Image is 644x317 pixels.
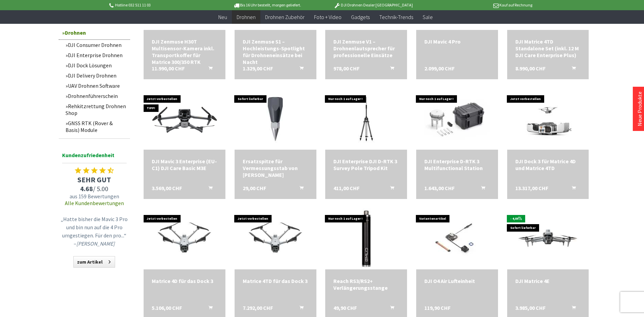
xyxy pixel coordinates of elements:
div: DJI Dock 3 für Matrice 4D und Matrice 4TD [515,158,581,171]
button: In den Warenkorb [473,185,489,194]
span: Neu [218,14,227,20]
a: Neue Produkte [636,91,643,126]
span: SEHR GUT [59,175,130,184]
span: 3.569,00 CHF [152,185,182,191]
span: / 5.00 [59,184,130,193]
span: Drohnen Zubehör [265,14,305,20]
em: [PERSON_NAME] [76,240,115,247]
img: DJI Mavic 3 Enterprise (EU-C1) DJI Care Basic M3E [144,96,225,142]
div: DJI Enterprise DJI D-RTK 3 Survey Pole Tripod Kit [333,158,399,171]
a: GNSS RTK (Rover & Basis) Module [62,118,130,135]
button: In den Warenkorb [200,65,217,74]
button: In den Warenkorb [564,304,580,313]
a: DJI Zenmuse H30T Multisensor-Kamera inkl. Transportkoffer für Matrice 300/350 RTK 11.990,00 CHF I... [152,38,217,65]
p: DJI Drohnen Dealer [GEOGRAPHIC_DATA] [320,1,426,9]
div: DJI Enterprise D-RTK 3 Multifunctional Station [424,158,490,171]
div: DJI O4 Air Lufteinheit [424,278,490,284]
span: 119,90 CHF [424,304,450,311]
p: „Hatte bisher die Mavic 3 Pro und bin nun auf die 4 Pro umgestiegen. Für den pro...“ – [60,215,128,248]
a: DJI Dock Lösungen [62,60,130,70]
button: In den Warenkorb [200,185,217,194]
div: Ersatzspitze für Vermessungsstab von [PERSON_NAME] [243,158,308,178]
a: Technik-Trends [374,10,418,24]
button: In den Warenkorb [382,304,398,313]
span: 13.317,00 CHF [515,185,548,191]
button: In den Warenkorb [200,304,217,313]
img: DJI Dock 3 für Matrice 4D und Matrice 4TD [517,88,578,150]
div: DJI Mavic 3 Enterprise (EU-C1) DJI Care Basic M3E [152,158,217,171]
a: UAV Drohnen Software [62,81,130,91]
div: Matrice 4D für das Dock 3 [152,278,217,284]
span: 2.099,00 CHF [424,65,455,72]
span: 5.106,00 CHF [152,304,182,311]
div: DJI Zenmuse S1 – Hochleistungs-Spotlight für Drohneneinsätze bei Nacht [243,38,308,65]
a: DJI Zenmuse S1 – Hochleistungs-Spotlight für Drohneneinsätze bei Nacht 1.329,00 CHF In den Warenkorb [243,38,308,65]
span: 1.329,00 CHF [243,65,273,72]
button: In den Warenkorb [382,185,398,194]
span: 8.990,00 CHF [515,65,546,72]
a: Gadgets [346,10,374,24]
a: DJI Matrice 4TD Standalone Set (inkl. 12 M DJI Care Enterprise Plus) 8.990,00 CHF In den Warenkorb [515,38,581,59]
button: In den Warenkorb [564,185,580,194]
span: 1.643,00 CHF [424,185,455,191]
button: In den Warenkorb [291,185,308,194]
p: Hotline 032 511 11 03 [108,1,214,9]
img: DJI Enterprise DJI D-RTK 3 Survey Pole Tripod Kit [326,88,407,150]
a: Foto + Video [309,10,346,24]
a: DJI Consumer Drohnen [62,40,130,50]
a: DJI O4 Air Lufteinheit 119,90 CHF [424,278,490,284]
img: DJI O4 Air Lufteinheit [416,208,498,269]
div: DJI Matrice 4TD Standalone Set (inkl. 12 M DJI Care Enterprise Plus) [515,38,581,59]
button: In den Warenkorb [291,304,308,313]
a: DJI Delivery Drohnen [62,70,130,81]
a: Neu [214,10,232,24]
a: DJI Enterprise DJI D-RTK 3 Survey Pole Tripod Kit 411,00 CHF In den Warenkorb [333,158,399,171]
a: Ersatzspitze für Vermessungsstab von [PERSON_NAME] 29,00 CHF In den Warenkorb [243,158,308,178]
span: Gadgets [351,14,370,20]
span: 49,90 CHF [333,304,357,311]
span: 978,00 CHF [333,65,360,72]
a: Matrice 4TD für das Dock 3 7.292,00 CHF In den Warenkorb [243,278,308,284]
img: Matrice 4D für das Dock 3 [144,208,225,269]
a: DJI Enterprise D-RTK 3 Multifunctional Station 1.643,00 CHF In den Warenkorb [424,158,490,171]
span: Foto + Video [314,14,342,20]
a: DJI Enterprise Drohnen [62,50,130,60]
a: Alle Kundenbewertungen [65,200,124,206]
span: aus 159 Bewertungen [59,193,130,200]
span: 29,00 CHF [243,185,266,191]
img: Reach RS3/RS2+ Verlängerungsstange [336,208,397,269]
img: Matrice 4TD für das Dock 3 [235,208,316,269]
span: Drohnen [237,14,256,20]
p: Bis 16 Uhr bestellt, morgen geliefert. [214,1,320,9]
button: In den Warenkorb [564,65,580,74]
a: Matrice 4D für das Dock 3 5.106,00 CHF In den Warenkorb [152,278,217,284]
div: DJI Zenmuse V1 – Drohnenlautsprecher für professionelle Einsätze [333,38,399,59]
a: DJI Dock 3 für Matrice 4D und Matrice 4TD 13.317,00 CHF In den Warenkorb [515,158,581,171]
div: DJI Mavic 4 Pro [424,38,490,45]
a: Sale [418,10,438,24]
img: Ersatzspitze für Vermessungsstab von Emlid [245,88,306,150]
a: Drohnenführerschein [62,91,130,101]
a: DJI Zenmuse V1 – Drohnenlautsprecher für professionelle Einsätze 978,00 CHF In den Warenkorb [333,38,399,59]
span: 11.990,00 CHF [152,65,185,72]
a: Drohnen Zubehör [260,10,309,24]
a: Drohnen [232,10,260,24]
a: DJI Mavic 4 Pro 2.099,00 CHF [424,38,490,45]
a: DJI Mavic 3 Enterprise (EU-C1) DJI Care Basic M3E 3.569,00 CHF In den Warenkorb [152,158,217,171]
span: Kundenzufriedenheit [62,151,127,163]
button: In den Warenkorb [382,65,398,74]
a: DJI Matrice 4E 3.985,00 CHF In den Warenkorb [515,278,581,284]
a: Drohnen [59,26,130,40]
span: 411,00 CHF [333,185,360,191]
div: DJI Matrice 4E [515,278,581,284]
p: Kauf auf Rechnung [426,1,532,9]
div: DJI Zenmuse H30T Multisensor-Kamera inkl. Transportkoffer für Matrice 300/350 RTK [152,38,217,65]
div: Matrice 4TD für das Dock 3 [243,278,308,284]
a: Reach RS3/RS2+ Verlängerungsstange 49,90 CHF In den Warenkorb [333,278,399,291]
span: 4.68 [80,184,93,193]
img: DJI Matrice 4E [507,216,589,262]
div: Reach RS3/RS2+ Verlängerungsstange [333,278,399,291]
a: zum Artikel [73,256,115,268]
span: Sale [423,14,433,20]
button: In den Warenkorb [291,65,308,74]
